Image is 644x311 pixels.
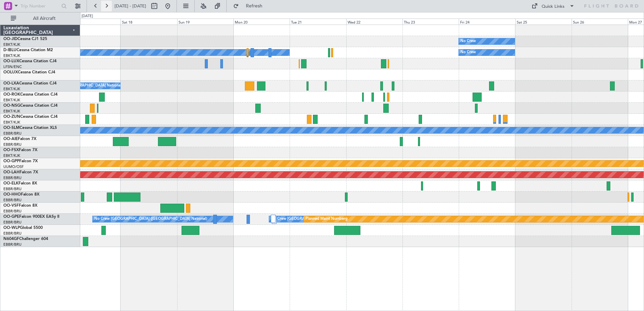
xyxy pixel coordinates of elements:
div: Tue 21 [290,19,346,25]
div: Thu 23 [402,19,459,25]
span: OO-AIE [3,137,18,141]
a: EBKT/KJK [3,109,20,114]
a: EBBR/BRU [3,231,22,236]
a: OO-ZUNCessna Citation CJ4 [3,115,58,119]
a: EBKT/KJK [3,42,20,47]
div: Planned Maint Nurnberg [305,214,348,224]
a: OO-AIEFalcon 7X [3,137,36,141]
a: OO-ROKCessna Citation CJ4 [3,93,58,97]
span: OO-GPE [3,215,19,219]
a: N604GFChallenger 604 [3,237,48,241]
span: OO-SLM [3,126,20,130]
a: OO-WLPGlobal 5500 [3,226,43,230]
div: Sat 25 [515,19,572,25]
div: Sun 19 [177,19,233,25]
a: OO-VSFFalcon 8X [3,204,37,208]
a: UUMO/OSF [3,164,24,169]
span: OO-HHO [3,193,21,197]
span: OOLUX [3,70,18,74]
span: OO-JID [3,37,18,41]
a: OO-SLMCessna Citation XLS [3,126,57,130]
span: OO-WLP [3,226,20,230]
button: Refresh [230,1,270,11]
div: No Crew [460,47,476,58]
a: OO-LXACessna Citation CJ4 [3,81,57,85]
div: Wed 22 [346,19,402,25]
a: OO-HHOFalcon 8X [3,193,39,197]
a: LFSN/ENC [3,64,22,69]
span: OO-LXA [3,81,19,85]
span: OO-LAH [3,170,20,174]
input: Trip Number [21,1,59,11]
span: D-IBLU [3,48,17,52]
a: EBBR/BRU [3,175,22,180]
a: OO-JIDCessna CJ1 525 [3,37,47,41]
div: Fri 24 [459,19,515,25]
span: OO-FSX [3,148,19,152]
a: EBBR/BRU [3,242,22,247]
div: Quick Links [542,3,565,10]
span: Refresh [240,4,268,8]
div: Sun 26 [572,19,628,25]
a: EBKT/KJK [3,120,20,125]
a: OOLUXCessna Citation CJ4 [3,70,55,74]
span: OO-ROK [3,93,20,97]
div: Sat 18 [121,19,177,25]
div: Mon 20 [233,19,290,25]
a: OO-GPPFalcon 7X [3,159,38,163]
a: EBBR/BRU [3,209,22,214]
span: OO-GPP [3,159,19,163]
span: OO-ELK [3,181,19,185]
span: OO-NSG [3,104,20,108]
div: No Crew [460,36,476,46]
span: OO-VSF [3,204,19,208]
a: D-IBLUCessna Citation M2 [3,48,53,52]
button: All Aircraft [7,13,73,24]
div: No Crew [GEOGRAPHIC_DATA] ([GEOGRAPHIC_DATA] National) [94,214,207,224]
a: OO-FSXFalcon 7X [3,148,37,152]
a: EBBR/BRU [3,220,22,225]
a: EBBR/BRU [3,131,22,136]
a: EBKT/KJK [3,98,20,103]
a: OO-LAHFalcon 7X [3,170,38,174]
a: EBBR/BRU [3,142,22,147]
a: EBKT/KJK [3,53,20,58]
a: EBBR/BRU [3,198,22,203]
div: Fri 17 [64,19,121,25]
a: EBKT/KJK [3,87,20,92]
a: EBBR/BRU [3,186,22,192]
div: [DATE] [82,13,93,19]
span: All Aircraft [18,16,71,21]
a: EBKT/KJK [3,153,20,158]
a: OO-ELKFalcon 8X [3,181,37,185]
span: OO-LUX [3,59,19,63]
span: OO-ZUN [3,115,20,119]
span: N604GF [3,237,19,241]
a: OO-NSGCessna Citation CJ4 [3,104,58,108]
span: [DATE] - [DATE] [115,3,146,9]
a: OO-GPEFalcon 900EX EASy II [3,215,59,219]
button: Quick Links [528,1,578,11]
a: OO-LUXCessna Citation CJ4 [3,59,57,63]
